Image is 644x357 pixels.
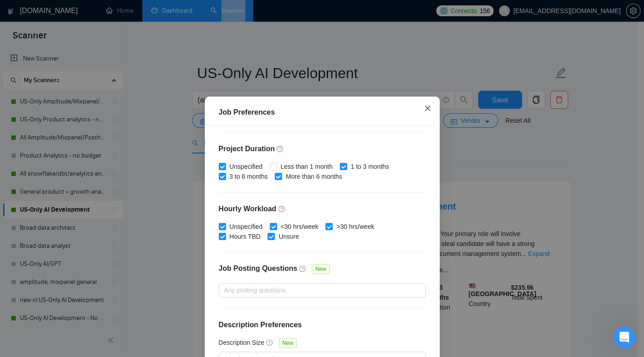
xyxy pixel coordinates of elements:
span: Less than 1 month [277,162,336,172]
div: Job Preferences [219,107,426,118]
iframe: Intercom live chat [613,326,635,348]
span: question-circle [299,265,306,272]
h4: Project Duration [219,144,426,154]
span: question-circle [277,145,284,153]
h5: Description Size [219,338,264,348]
span: >30 hrs/week [333,222,378,232]
span: 3 to 6 months [226,172,272,181]
h4: Job Posting Questions [219,263,297,274]
span: question-circle [278,205,286,213]
span: Unspecified [226,162,266,172]
span: 1 to 3 months [347,162,393,172]
h4: Description Preferences [219,320,426,330]
span: close [424,105,431,112]
span: question-circle [266,339,273,346]
button: Close [415,97,440,121]
span: New [312,264,330,274]
h4: Hourly Workload [219,204,426,214]
span: More than 6 months [282,172,346,181]
span: New [279,338,297,348]
span: Unsure [275,232,302,241]
span: Unspecified [226,222,266,232]
span: <30 hrs/week [277,222,322,232]
span: Hours TBD [226,232,264,241]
